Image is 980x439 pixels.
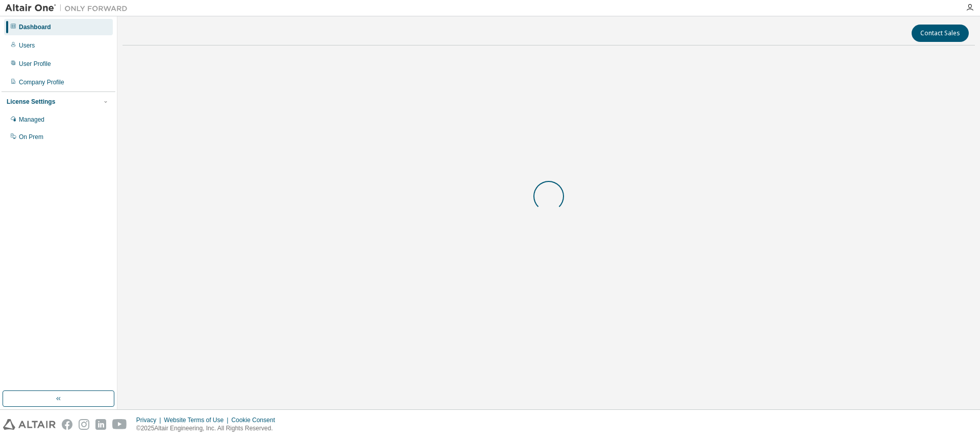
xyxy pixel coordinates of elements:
[5,3,133,13] img: Altair One
[19,115,44,124] div: Managed
[62,419,72,430] img: facebook.svg
[79,419,89,430] img: instagram.svg
[19,23,51,31] div: Dashboard
[7,98,55,106] div: License Settings
[112,419,127,430] img: youtube.svg
[231,416,281,424] div: Cookie Consent
[19,60,51,68] div: User Profile
[3,419,56,430] img: altair_logo.svg
[19,41,35,50] div: Users
[19,133,43,141] div: On Prem
[136,416,164,424] div: Privacy
[164,416,231,424] div: Website Terms of Use
[136,424,281,433] p: © 2025 Altair Engineering, Inc. All Rights Reserved.
[95,419,106,430] img: linkedin.svg
[912,25,969,42] button: Contact Sales
[19,78,64,86] div: Company Profile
